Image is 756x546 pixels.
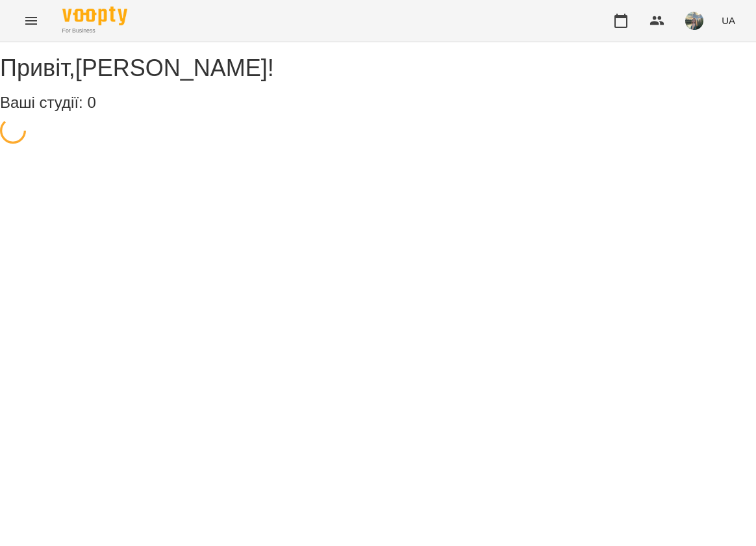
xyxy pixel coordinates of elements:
[16,5,47,36] button: Menu
[685,12,703,30] img: 3ee4fd3f6459422412234092ea5b7c8e.jpg
[62,27,127,35] span: For Business
[87,94,95,111] span: 0
[62,6,127,25] img: Voopty Logo
[716,8,740,32] button: UA
[722,14,735,27] span: UA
